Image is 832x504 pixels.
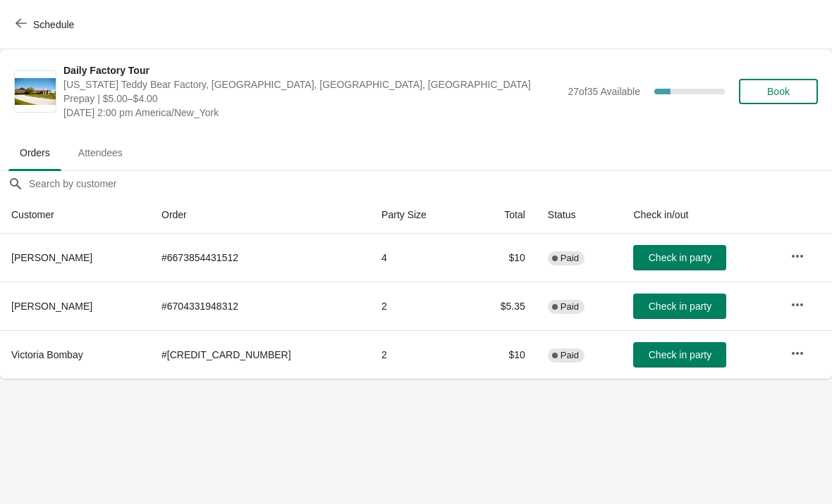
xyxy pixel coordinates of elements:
[468,282,537,330] td: $5.35
[370,282,468,330] td: 2
[561,350,579,361] span: Paid
[7,12,85,37] button: Schedule
[63,92,561,106] span: Prepay | $5.00–$4.00
[370,234,468,282] td: 4
[468,330,537,379] td: $10
[468,234,537,282] td: $10
[468,196,537,234] th: Total
[649,349,711,360] span: Check in party
[28,171,832,196] input: Search by customer
[63,106,561,120] span: [DATE] 2:00 pm America/New_York
[67,140,134,165] span: Attendees
[370,330,468,379] td: 2
[649,252,711,263] span: Check in party
[11,252,92,263] span: [PERSON_NAME]
[767,86,790,97] span: Book
[150,234,370,282] td: # 6673854431512
[568,86,640,97] span: 27 of 35 Available
[33,19,74,30] span: Schedule
[649,301,711,312] span: Check in party
[633,245,726,270] button: Check in party
[63,77,561,92] span: [US_STATE] Teddy Bear Factory, [GEOGRAPHIC_DATA], [GEOGRAPHIC_DATA], [GEOGRAPHIC_DATA]
[561,301,579,313] span: Paid
[150,196,370,234] th: Order
[63,63,561,77] span: Daily Factory Tour
[739,79,818,104] button: Book
[622,196,778,234] th: Check in/out
[633,294,726,319] button: Check in party
[15,78,56,106] img: Daily Factory Tour
[150,282,370,330] td: # 6704331948312
[8,140,61,165] span: Orders
[370,196,468,234] th: Party Size
[150,330,370,379] td: # [CREDIT_CARD_NUMBER]
[633,342,726,367] button: Check in party
[11,349,83,360] span: Victoria Bombay
[561,253,579,264] span: Paid
[537,196,623,234] th: Status
[11,301,92,312] span: [PERSON_NAME]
